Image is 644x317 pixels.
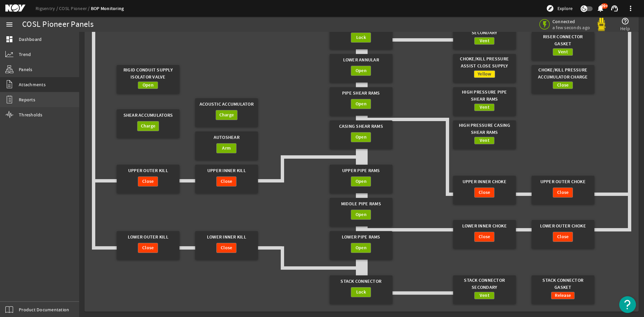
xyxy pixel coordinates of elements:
span: Yellow [478,71,491,77]
span: Explore [557,5,573,12]
span: Connected [552,18,590,24]
button: Explore [543,3,575,14]
span: Close [221,178,232,185]
div: Upper Outer Kill [120,165,176,176]
div: Casing Shear Rams [333,120,389,132]
div: Choke/Kill Pressure Accumulator Charge [535,65,591,82]
span: Close [557,189,569,196]
span: Vent [480,292,489,299]
span: Product Documentation [19,306,69,313]
span: Close [557,82,569,89]
button: 99+ [597,5,604,12]
div: Lower Inner Choke [456,220,513,232]
mat-icon: explore [546,4,554,12]
span: Open [143,82,154,89]
mat-icon: dashboard [5,35,13,43]
span: Close [142,178,154,185]
span: Attachments [19,81,46,88]
span: Trend [19,51,31,58]
button: Open Resource Center [619,296,636,313]
span: Close [221,245,232,251]
a: Rigsentry [36,5,59,11]
span: Charge [219,112,234,118]
div: Pipe Shear Rams [333,87,389,99]
div: Lower Annular [333,54,389,66]
div: COSL Pioneer Panels [22,21,94,28]
div: Stack Connector Gasket [535,275,591,292]
a: BOP Monitoring [91,5,124,12]
span: Open [356,211,367,218]
div: Stack Connector [333,275,389,287]
mat-icon: notifications [596,4,604,12]
span: Open [356,134,367,141]
mat-icon: menu [5,20,13,29]
span: a few seconds ago [552,24,590,31]
span: Close [557,233,569,240]
div: Lower Pipe Rams [333,231,389,243]
span: Reports [19,96,35,103]
div: Upper Inner Kill [198,165,255,176]
div: Choke/Kill Pressure Assist Close Supply [456,54,513,70]
span: Panels [19,66,33,73]
span: Open [356,178,367,185]
span: Close [479,233,490,240]
span: Charge [141,123,156,129]
span: Dashboard [19,36,42,43]
div: Upper Outer Choke [535,176,591,188]
span: Vent [480,104,489,111]
span: Help [620,25,630,32]
button: more_vert [623,0,639,16]
div: Lower Inner Kill [198,231,255,243]
div: High Pressure Pipe Shear Rams [456,87,513,104]
div: Acoustic Accumulator [198,98,255,110]
span: Thresholds [19,111,43,118]
img: Yellowpod.svg [595,18,608,31]
div: Middle Pipe Rams [333,198,389,210]
span: Lock [356,289,366,296]
div: Shear Accumulators [120,109,176,121]
span: Vent [480,137,489,144]
div: Stack Connector Secondary [456,275,513,292]
mat-icon: support_agent [610,4,619,12]
span: Release [555,292,571,299]
mat-icon: help_outline [621,17,629,25]
div: Upper Inner Choke [456,176,513,188]
div: Upper Pipe Rams [333,165,389,176]
span: Arm [222,145,231,152]
span: Open [356,67,367,74]
div: High Pressure Casing Shear Rams [456,120,513,137]
span: Open [356,101,367,107]
div: Riser Connector Gasket [535,32,591,48]
a: COSL Pioneer [59,5,91,11]
span: Vent [480,38,489,44]
span: Lock [356,34,366,41]
div: Rigid Conduit Supply Isolator Valve [120,65,176,82]
div: Lower Outer Choke [535,220,591,232]
div: Lower Outer Kill [120,231,176,243]
span: Open [356,245,367,251]
span: Close [479,189,490,196]
span: Vent [558,49,568,55]
span: Close [142,245,154,251]
div: AutoShear [198,131,255,143]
